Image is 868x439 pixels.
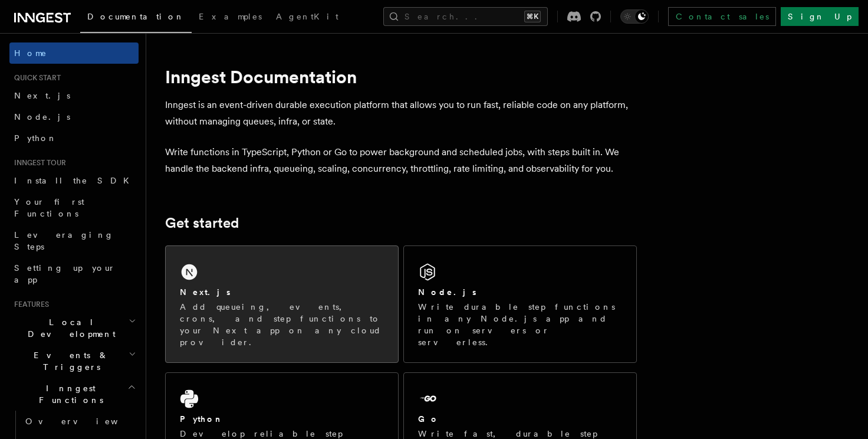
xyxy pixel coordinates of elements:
span: Home [14,47,47,59]
a: Home [9,42,139,64]
span: Your first Functions [14,197,84,218]
a: Sign Up [781,7,859,26]
span: Examples [199,12,262,21]
span: Features [9,300,49,309]
h2: Python [180,413,223,425]
span: Events & Triggers [9,349,129,373]
span: Setting up your app [14,263,116,284]
h1: Inngest Documentation [165,66,637,87]
p: Inngest is an event-driven durable execution platform that allows you to run fast, reliable code ... [165,97,637,130]
span: Documentation [87,12,185,21]
a: Your first Functions [9,191,139,224]
button: Events & Triggers [9,345,139,378]
span: Inngest tour [9,158,66,168]
button: Local Development [9,312,139,345]
p: Write functions in TypeScript, Python or Go to power background and scheduled jobs, with steps bu... [165,144,637,177]
a: Node.js [9,106,139,127]
p: Write durable step functions in any Node.js app and run on servers or serverless. [418,301,622,348]
h2: Node.js [418,286,476,298]
a: Contact sales [668,7,776,26]
button: Toggle dark mode [620,9,649,24]
h2: Next.js [180,286,231,298]
a: Node.jsWrite durable step functions in any Node.js app and run on servers or serverless. [403,245,637,363]
a: AgentKit [269,4,346,32]
a: Next.js [9,85,139,106]
a: Next.jsAdd queueing, events, crons, and step functions to your Next app on any cloud provider. [165,245,399,363]
a: Overview [21,411,139,432]
a: Install the SDK [9,170,139,191]
span: Install the SDK [14,176,136,185]
a: Setting up your app [9,257,139,290]
span: Node.js [14,112,70,122]
h2: Go [418,413,439,425]
p: Add queueing, events, crons, and step functions to your Next app on any cloud provider. [180,301,384,348]
span: Python [14,133,57,143]
a: Examples [192,4,269,32]
span: Quick start [9,73,61,83]
span: Leveraging Steps [14,230,114,251]
button: Search...⌘K [383,7,548,26]
a: Python [9,127,139,149]
span: Next.js [14,91,70,100]
kbd: ⌘K [524,11,541,22]
a: Leveraging Steps [9,224,139,257]
button: Inngest Functions [9,378,139,411]
span: Overview [25,417,147,426]
span: Local Development [9,316,129,340]
span: Inngest Functions [9,382,127,406]
a: Documentation [80,4,192,33]
span: AgentKit [276,12,338,21]
a: Get started [165,215,239,231]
